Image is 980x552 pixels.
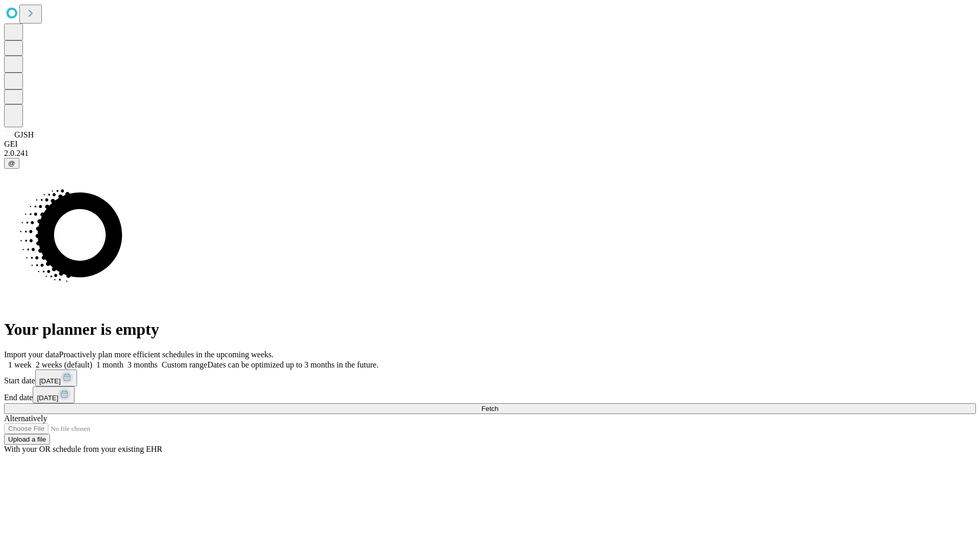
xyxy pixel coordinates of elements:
div: 2.0.241 [4,149,976,158]
span: [DATE] [39,377,61,385]
span: 2 weeks (default) [36,360,92,369]
span: Proactively plan more efficient schedules in the upcoming weeks. [59,350,274,359]
span: @ [8,159,15,167]
span: Fetch [481,405,498,412]
div: GEI [4,140,976,149]
span: Alternatively [4,414,47,423]
span: 3 months [128,360,158,369]
button: [DATE] [33,386,75,403]
button: Upload a file [4,434,50,445]
button: @ [4,158,19,169]
span: With your OR schedule from your existing EHR [4,445,162,453]
span: [DATE] [37,394,58,402]
span: Custom range [162,360,207,369]
button: Fetch [4,403,976,414]
span: 1 month [96,360,124,369]
button: [DATE] [35,370,77,386]
div: Start date [4,370,976,386]
span: GJSH [14,130,34,139]
span: Import your data [4,350,59,359]
span: 1 week [8,360,32,369]
div: End date [4,386,976,403]
span: Dates can be optimized up to 3 months in the future. [207,360,378,369]
h1: Your planner is empty [4,320,976,339]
